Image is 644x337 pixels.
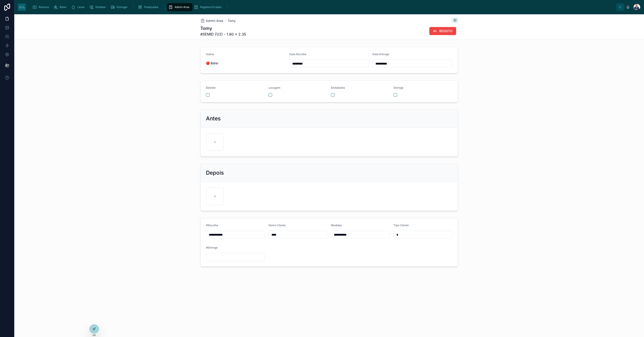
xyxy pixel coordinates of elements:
[206,224,218,227] span: #Recolha
[269,224,286,227] span: Nome Cliente
[289,52,306,56] span: Data Recolha
[117,5,128,9] span: Entregar
[269,86,280,89] span: Lavagem
[394,224,409,227] span: Tipo Cliente
[193,3,225,11] a: Registos Errados
[206,115,221,122] h2: Antes
[331,86,345,89] span: Embalados
[39,5,49,9] span: Resumo
[373,52,389,56] span: Data Entrega
[52,3,70,11] a: Bater
[206,61,286,65] span: 🔴 Bater
[136,3,161,11] a: Finalizados
[206,19,223,23] span: Admin Area
[206,246,218,249] span: #Entrega
[200,5,221,9] span: Registos Errados
[175,5,189,9] span: Admin Area
[70,3,88,11] a: Lavar
[144,5,158,9] span: Finalizados
[206,169,224,176] h2: Depois
[394,86,403,89] span: Entrega
[109,3,131,11] a: Entregar
[60,5,67,9] span: Bater
[31,3,52,11] a: Resumo
[206,52,214,56] span: Status
[200,25,246,31] h1: Tomy
[206,86,216,89] span: Batedor
[331,224,342,227] span: Medidas
[429,27,456,35] button: REGISTO
[77,5,85,9] span: Lavar
[18,4,26,11] img: App logo
[29,2,616,12] div: scrollable content
[95,5,106,9] span: Embalar
[200,19,223,23] a: Admin Area
[439,29,453,33] span: REGISTO
[167,3,193,11] a: Admin Area
[200,31,246,37] span: #SEMID (1/2) - 1.60 x 2.35
[88,3,109,11] a: Embalar
[228,19,236,23] a: Tomy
